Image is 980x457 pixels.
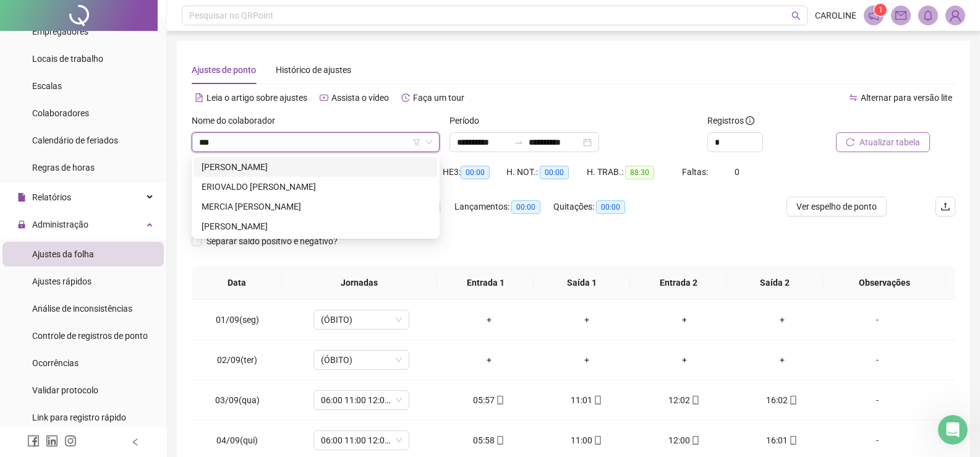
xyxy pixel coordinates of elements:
[321,391,402,409] span: 06:00 11:00 12:00 16:00
[868,10,879,21] span: notification
[17,193,26,202] span: file
[207,93,307,103] span: Leia o artigo sobre ajustes
[46,435,58,447] span: linkedin
[195,93,203,102] span: file-text
[592,436,602,445] span: mobile
[32,276,92,286] span: Ajustes rápidos
[596,200,625,214] span: 00:00
[548,353,626,367] div: +
[437,266,534,300] th: Entrada 1
[202,200,430,213] div: MERCIA [PERSON_NAME]
[690,396,700,404] span: mobile
[321,431,402,450] span: 06:00 11:00 12:00 16:00
[788,436,798,445] span: mobile
[32,220,88,229] span: Administração
[32,249,94,259] span: Ajustes da folha
[841,434,914,447] div: -
[548,393,626,407] div: 11:01
[194,157,437,177] div: ALESSANDRO DA COSTA ROMERO
[788,396,798,404] span: mobile
[682,167,710,177] span: Faltas:
[17,220,26,229] span: lock
[450,313,528,327] div: +
[32,108,89,118] span: Colaboradores
[940,202,950,211] span: upload
[320,93,328,102] span: youtube
[32,81,62,91] span: Escalas
[401,93,410,102] span: history
[548,434,626,447] div: 11:00
[786,197,887,216] button: Ver espelho de ponto
[946,6,965,25] img: 89421
[216,435,258,445] span: 04/09(qui)
[836,132,930,152] button: Atualizar tabela
[413,93,464,103] span: Faça um tour
[32,412,126,422] span: Link para registro rápido
[849,93,858,102] span: swap
[192,65,256,75] span: Ajustes de ponto
[454,200,553,214] div: Lançamentos:
[194,197,437,216] div: MERCIA PINHEIRO DOS SANTOS
[553,200,649,214] div: Quitações:
[32,54,103,64] span: Locais de trabalho
[859,135,920,149] span: Atualizar tabela
[922,10,934,21] span: bell
[815,9,856,22] span: CAROLINE
[625,166,654,179] span: 88:30
[321,351,402,369] span: (ÓBITO)
[217,355,257,365] span: 02/09(ter)
[331,93,389,103] span: Assista o vídeo
[861,93,952,103] span: Alternar para versão lite
[215,395,260,405] span: 03/09(qua)
[540,166,569,179] span: 00:00
[746,116,754,125] span: info-circle
[587,165,682,179] div: H. TRAB.:
[841,353,914,367] div: -
[192,266,282,300] th: Data
[32,135,118,145] span: Calendário de feriados
[796,200,877,213] span: Ver espelho de ponto
[874,4,887,16] sup: 1
[511,200,540,214] span: 00:00
[833,276,936,289] span: Observações
[846,138,854,147] span: reload
[64,435,77,447] span: instagram
[743,353,821,367] div: +
[938,415,968,445] iframe: Intercom live chat
[425,139,433,146] span: down
[630,266,726,300] th: Entrada 2
[646,393,723,407] div: 12:02
[743,313,821,327] div: +
[32,192,71,202] span: Relatórios
[32,304,132,314] span: Análise de inconsistências
[646,434,723,447] div: 12:00
[192,114,283,127] label: Nome do colaborador
[32,27,88,36] span: Empregadores
[32,163,95,173] span: Regras de horas
[548,313,626,327] div: +
[461,166,490,179] span: 00:00
[202,180,430,194] div: ERIOVALDO [PERSON_NAME]
[514,137,524,147] span: swap-right
[194,216,437,236] div: WILLYAN RICARDO DA COSTA ROMERO
[743,393,821,407] div: 16:02
[450,393,528,407] div: 05:57
[690,436,700,445] span: mobile
[841,313,914,327] div: -
[450,353,528,367] div: +
[194,177,437,197] div: ERIOVALDO EMERSON DA COSTA
[707,114,754,127] span: Registros
[276,65,351,75] span: Histórico de ajustes
[282,266,437,300] th: Jornadas
[646,353,723,367] div: +
[450,434,528,447] div: 05:58
[514,137,524,147] span: to
[823,266,946,300] th: Observações
[726,266,823,300] th: Saída 2
[216,315,259,325] span: 01/09(seg)
[443,165,506,179] div: HE 3:
[450,114,487,127] label: Período
[495,396,505,404] span: mobile
[534,266,630,300] th: Saída 1
[506,165,587,179] div: H. NOT.:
